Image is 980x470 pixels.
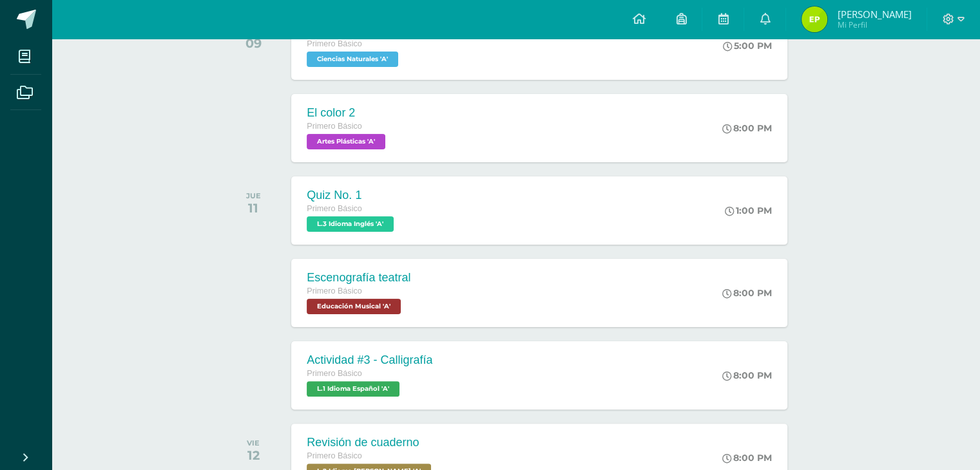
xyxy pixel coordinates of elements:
span: L.3 Idioma Inglés 'A' [307,216,394,232]
div: 8:00 PM [722,452,772,464]
div: 09 [244,35,262,51]
span: Primero Básico [307,451,361,460]
div: 1:00 PM [725,205,772,216]
span: Artes Plásticas 'A' [307,134,385,149]
span: Primero Básico [307,204,361,213]
span: Primero Básico [307,39,361,48]
div: 5:00 PM [723,40,772,52]
span: Primero Básico [307,122,361,131]
div: 8:00 PM [722,287,772,299]
span: L.1 Idioma Español 'A' [307,381,399,397]
div: Quiz No. 1 [307,189,397,202]
div: Revisión de cuaderno [307,436,434,449]
span: [PERSON_NAME] [837,8,911,21]
div: 8:00 PM [722,370,772,381]
div: El color 2 [307,106,389,120]
div: Escenografía teatral [307,271,410,285]
img: 5288f7cfb95f2f118a09f0f319054192.png [802,6,827,32]
div: JUE [246,191,261,200]
span: Ciencias Naturales 'A' [307,52,398,67]
span: Primero Básico [307,287,361,296]
div: VIE [247,438,260,447]
div: 11 [246,200,261,216]
div: 8:00 PM [722,122,772,134]
div: 12 [247,447,260,463]
div: Actividad #3 - Calligrafía [307,353,432,367]
span: Educación Musical 'A' [307,299,401,314]
span: Mi Perfil [837,19,911,30]
span: Primero Básico [307,369,361,378]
